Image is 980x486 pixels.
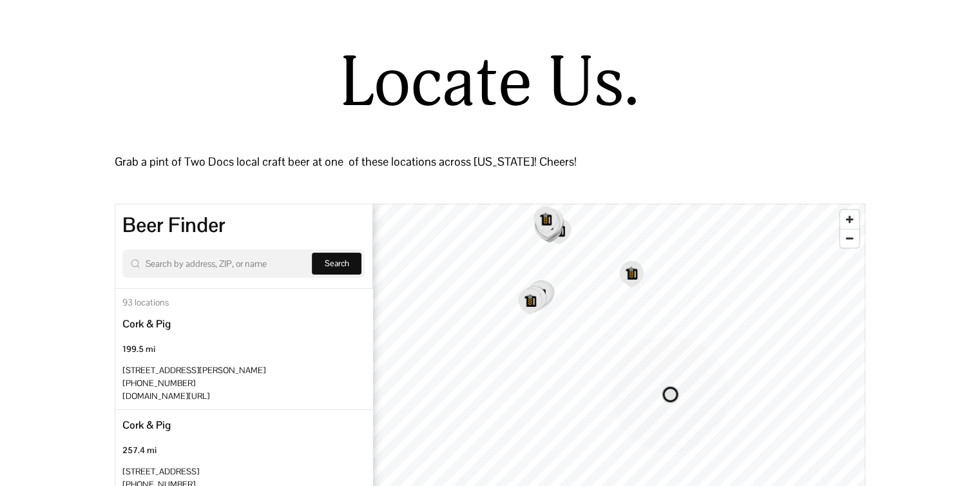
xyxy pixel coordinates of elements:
[619,261,644,288] div: Map marker
[840,210,859,229] button: Zoom in
[229,45,752,123] h1: Locate Us.
[611,335,730,454] div: Map marker
[122,378,195,389] a: [PHONE_NUMBER]
[529,280,553,307] div: Map marker
[325,258,349,269] span: Search
[146,256,300,271] input: Search by address, ZIP, or name
[115,289,372,309] div: 93 locations
[122,365,265,376] span: [STREET_ADDRESS][PERSON_NAME]
[122,418,171,433] div: Cork & Pig
[312,253,361,275] button: Search
[115,151,865,173] p: Grab a pint of Two Docs local craft beer at one of these locations across [US_STATE]! Cheers!
[840,229,859,248] button: Zoom out
[122,445,157,456] div: 257.4 mi
[122,211,365,239] div: Beer Finder
[122,344,155,355] div: 199.5 mi
[533,207,558,234] div: Map marker
[122,391,209,402] a: [DOMAIN_NAME][URL]
[528,282,552,309] div: Map marker
[523,286,547,313] div: Map marker
[122,466,199,477] span: [STREET_ADDRESS]
[122,316,171,332] div: Cork & Pig
[518,288,543,315] div: Map marker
